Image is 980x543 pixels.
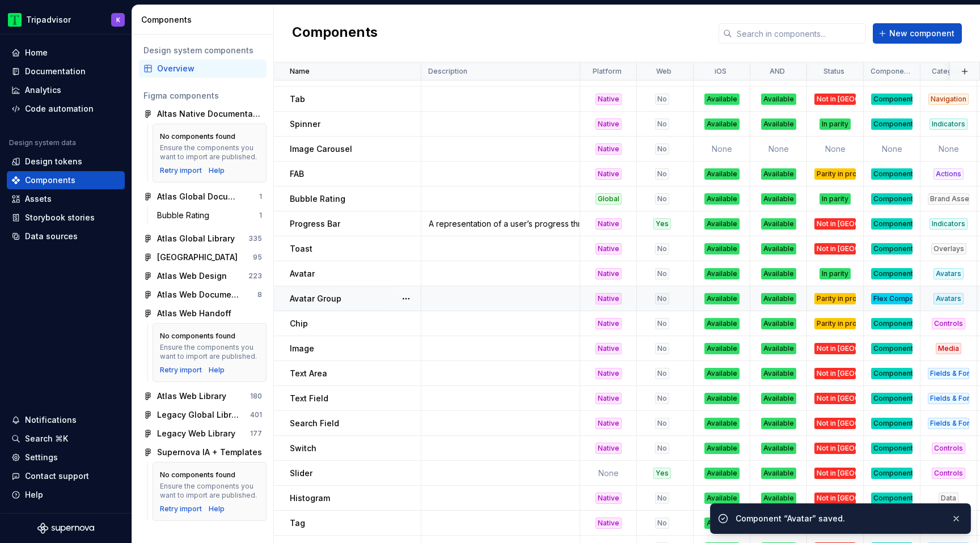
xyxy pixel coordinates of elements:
[139,267,267,285] a: Atlas Web Design223
[704,193,740,205] div: Available
[595,318,622,329] div: Native
[595,393,622,404] div: Native
[116,15,120,24] div: K
[7,430,125,448] button: Search ⌘K
[290,193,345,205] p: Bubble Rating
[160,366,202,375] div: Retry import
[807,137,864,162] td: None
[931,243,966,254] div: Overlays
[7,62,125,80] a: Documentation
[655,393,669,404] div: No
[930,118,968,130] div: Indicators
[290,67,310,76] p: Name
[25,470,89,482] div: Contact support
[290,443,316,454] p: Switch
[871,168,913,180] div: Component
[655,268,669,279] div: No
[595,418,622,429] div: Native
[864,137,920,162] td: None
[595,243,622,254] div: Native
[704,368,740,379] div: Available
[928,393,969,404] div: Fields & Forms
[250,429,262,438] div: 177
[7,44,125,62] a: Home
[814,468,856,479] div: Not in [GEOGRAPHIC_DATA]
[7,81,125,99] a: Analytics
[704,318,740,329] div: Available
[160,132,235,141] div: No components found
[7,227,125,245] a: Data sources
[704,393,740,404] div: Available
[157,233,235,244] div: Atlas Global Library
[704,418,740,429] div: Available
[814,393,856,404] div: Not in [GEOGRAPHIC_DATA]
[290,293,341,304] p: Avatar Group
[25,489,43,500] div: Help
[290,143,352,155] p: Image Carousel
[655,318,669,329] div: No
[761,368,796,379] div: Available
[932,468,965,479] div: Controls
[139,387,267,405] a: Atlas Web Library180
[595,343,622,354] div: Native
[820,268,851,279] div: In parity
[7,467,125,485] button: Contact support
[259,192,262,201] div: 1
[655,143,669,155] div: No
[932,443,965,454] div: Controls
[704,268,740,279] div: Available
[160,143,259,162] div: Ensure the components you want to import are published.
[761,168,796,180] div: Available
[655,118,669,130] div: No
[139,105,267,123] a: Altas Native Documentation
[595,193,622,205] div: Global
[871,118,913,130] div: Component
[257,290,262,299] div: 8
[750,137,807,162] td: None
[928,418,969,429] div: Fields & Forms
[814,368,856,379] div: Not in [GEOGRAPHIC_DATA]
[655,94,669,105] div: No
[8,13,22,27] img: 0ed0e8b8-9446-497d-bad0-376821b19aa5.png
[157,289,242,300] div: Atlas Web Documentation
[25,433,68,444] div: Search ⌘K
[655,517,669,529] div: No
[871,368,913,379] div: Component
[655,343,669,354] div: No
[25,231,78,242] div: Data sources
[595,293,622,304] div: Native
[761,118,796,130] div: Available
[655,368,669,379] div: No
[761,393,796,404] div: Available
[290,268,315,279] p: Avatar
[37,523,94,534] a: Supernova Logo
[655,243,669,254] div: No
[704,118,740,130] div: Available
[814,94,856,105] div: Not in [GEOGRAPHIC_DATA]
[932,67,964,76] p: Category
[704,343,740,354] div: Available
[694,137,750,162] td: None
[930,218,968,230] div: Indicators
[761,468,796,479] div: Available
[814,218,856,230] div: Not in [GEOGRAPHIC_DATA]
[160,482,259,500] div: Ensure the components you want to import are published.
[704,168,740,180] div: Available
[160,470,235,480] div: No components found
[160,343,259,361] div: Ensure the components you want to import are published.
[936,343,961,354] div: Media
[655,168,669,180] div: No
[9,138,76,147] div: Design system data
[248,271,262,281] div: 223
[871,268,913,279] div: Component
[143,45,262,56] div: Design system components
[25,452,58,463] div: Settings
[814,418,856,429] div: Not in [GEOGRAPHIC_DATA]
[160,166,202,175] button: Retry import
[26,14,71,26] div: Tripadvisor
[290,94,305,105] p: Tab
[761,243,796,254] div: Available
[871,343,913,354] div: Component
[655,493,669,504] div: No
